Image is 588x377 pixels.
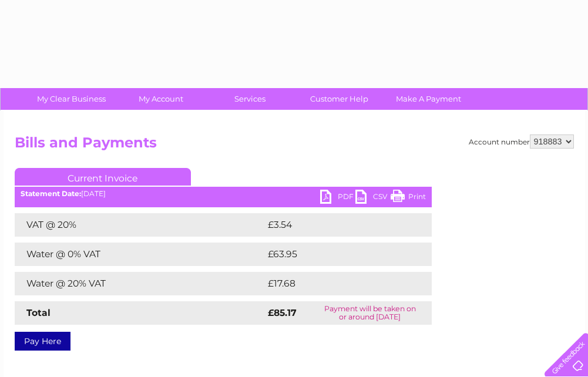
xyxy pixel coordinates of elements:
[469,134,574,149] div: Account number
[15,243,265,266] td: Water @ 0% VAT
[391,190,426,207] a: Print
[268,307,297,318] strong: £85.17
[201,88,298,110] a: Services
[320,190,355,207] a: PDF
[15,332,70,351] a: Pay Here
[112,88,209,110] a: My Account
[23,88,120,110] a: My Clear Business
[380,88,477,110] a: Make A Payment
[15,134,574,157] h2: Bills and Payments
[265,243,408,266] td: £63.95
[15,272,265,295] td: Water @ 20% VAT
[15,190,432,198] div: [DATE]
[291,88,388,110] a: Customer Help
[265,272,407,295] td: £17.68
[15,168,191,186] a: Current Invoice
[26,307,51,318] strong: Total
[355,190,391,207] a: CSV
[15,213,265,237] td: VAT @ 20%
[308,301,432,325] td: Payment will be taken on or around [DATE]
[21,189,81,198] b: Statement Date:
[265,213,404,237] td: £3.54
